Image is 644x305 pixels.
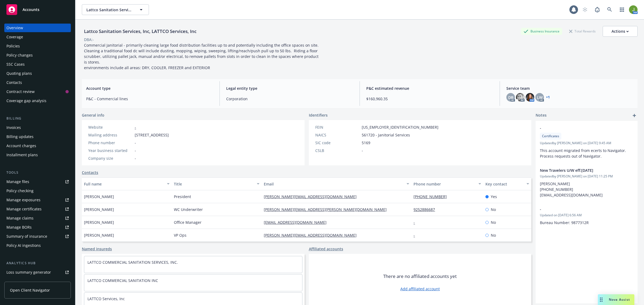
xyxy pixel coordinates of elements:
span: - [540,125,619,131]
a: Quoting plans [4,69,71,78]
div: Loss summary generator [6,268,51,277]
div: Contract review [6,87,35,96]
a: Loss summary generator [4,268,71,277]
a: Policy checking [4,187,71,195]
span: Certificates [542,134,559,139]
a: Policy changes [4,51,71,59]
div: Actions [612,26,629,36]
a: Start snowing [580,4,590,15]
div: Policy AI ingestions [6,241,41,250]
div: Manage claims [6,214,34,222]
div: Installment plans [6,151,38,159]
a: Search [604,4,615,15]
span: [PERSON_NAME] [84,232,114,238]
a: - [135,125,136,130]
span: Legal entity type [226,85,353,91]
div: CSLB [315,148,360,153]
div: Manage certificates [6,205,42,213]
div: SSC Cases [6,60,25,69]
span: - [135,148,136,153]
a: [PERSON_NAME][EMAIL_ADDRESS][DOMAIN_NAME] [264,233,361,238]
div: Business Insurance [521,28,562,35]
span: $160,960.35 [366,96,493,102]
div: Policy checking [6,187,34,195]
div: Lattco Sanitation Services, Inc, LATTCO Services, Inc [82,28,199,35]
p: [PERSON_NAME] [PHONE_NUMBER] [EMAIL_ADDRESS][DOMAIN_NAME] [540,181,633,198]
span: New Travelers U/W eff:[DATE] [540,168,619,173]
button: Phone number [411,177,483,190]
a: - [414,233,419,238]
button: Lattco Sanitation Services, Inc, LATTCO Services, Inc [82,4,149,15]
span: 5169 [362,140,370,146]
a: Contacts [82,170,98,175]
div: Summary of insurance [6,232,47,241]
a: Coverage [4,33,71,41]
a: LATTCO Services, Inc [87,296,125,301]
a: Summary of insurance [4,232,71,241]
div: Manage BORs [6,223,32,232]
div: New Travelers U/W eff:[DATE]Updatedby [PERSON_NAME] on [DATE] 11:25 PM[PERSON_NAME] [PHONE_NUMBER... [536,163,638,202]
div: FEIN [315,124,360,130]
span: LW [537,95,543,100]
span: [US_EMPLOYER_IDENTIFICATION_NUMBER] [362,124,438,130]
a: Affiliated accounts [309,246,343,252]
img: photo [516,93,525,102]
button: Key contact [483,177,531,190]
div: Total Rewards [566,28,598,35]
div: Policies [6,42,20,50]
a: Manage files [4,177,71,186]
div: Mailing address [88,132,133,138]
div: Email [264,181,403,187]
div: Drag to move [598,294,605,305]
span: Nova Assist [609,297,630,302]
div: Coverage [6,33,23,41]
a: Manage exposures [4,196,71,204]
a: Policies [4,42,71,50]
div: Full name [84,181,164,187]
button: Actions [603,26,638,37]
div: Company size [88,155,133,161]
button: Title [172,177,262,190]
a: add [631,112,638,119]
span: - [362,148,363,153]
a: Accounts [4,2,71,17]
a: [PHONE_NUMBER] [414,194,451,199]
span: P&C estimated revenue [366,85,493,91]
span: Identifiers [309,112,328,118]
span: Accounts [23,8,39,12]
div: Year business started [88,148,133,153]
a: Named insureds [82,246,112,252]
span: Corporation [226,96,353,102]
div: Policy changes [6,51,33,59]
button: Email [262,177,411,190]
div: Key contact [485,181,523,187]
span: Updated on [DATE] 6:56 AM [540,213,633,218]
img: photo [629,5,638,14]
a: Coverage gap analysis [4,96,71,105]
span: DB [508,95,513,100]
div: Billing updates [6,132,34,141]
a: - [414,220,419,225]
div: NAICS [315,132,360,138]
span: No [491,232,496,238]
span: 561720 - Janitorial Services [362,132,410,138]
span: Bureau Number: 9877312R [540,220,589,225]
span: Office Manager [174,220,202,225]
div: Overview [6,24,23,32]
div: Tools [4,170,71,175]
span: Updated by [PERSON_NAME] on [DATE] 11:25 PM [540,174,633,179]
div: Manage exposures [6,196,41,204]
span: This account migrated from ecerts to Navigator. Process requests out of Navigator. [540,148,627,159]
div: DBA: - [84,37,94,42]
span: WC Underwriter [174,207,203,212]
div: Account charges [6,142,36,150]
span: P&C - Commercial lines [86,96,213,102]
a: LATTCO COMMERCIAL SANITATION INC [87,278,158,283]
span: Lattco Sanitation Services, Inc, LATTCO Services, Inc [86,7,133,13]
span: No [491,207,496,212]
div: -Updated on [DATE] 6:56 AMBureau Number: 9877312R [536,202,638,230]
span: Notes [536,112,547,119]
a: Manage certificates [4,205,71,213]
div: Quoting plans [6,69,32,78]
